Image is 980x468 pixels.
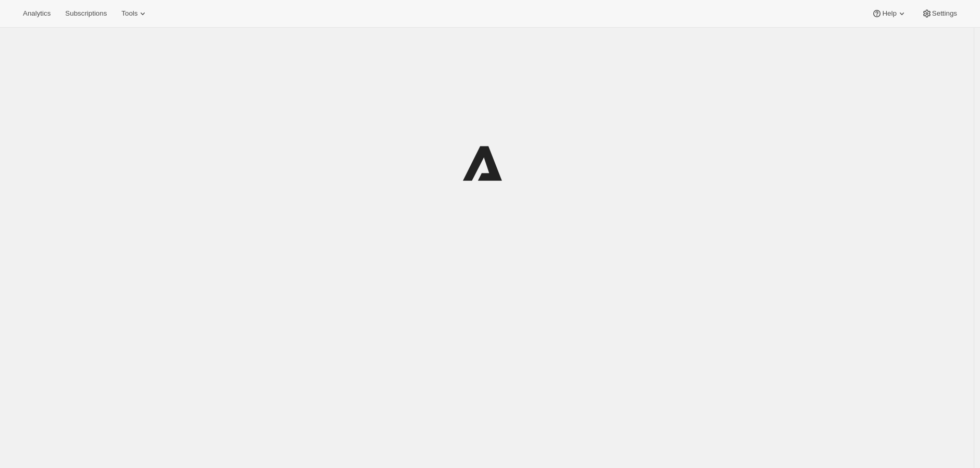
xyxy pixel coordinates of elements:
button: Help [865,6,913,21]
span: Settings [932,9,957,18]
button: Settings [915,6,963,21]
span: Subscriptions [65,9,107,18]
span: Analytics [23,9,51,18]
span: Help [882,9,896,18]
span: Tools [121,9,137,18]
button: Tools [115,6,154,21]
button: Analytics [17,6,57,21]
button: Subscriptions [59,6,113,21]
